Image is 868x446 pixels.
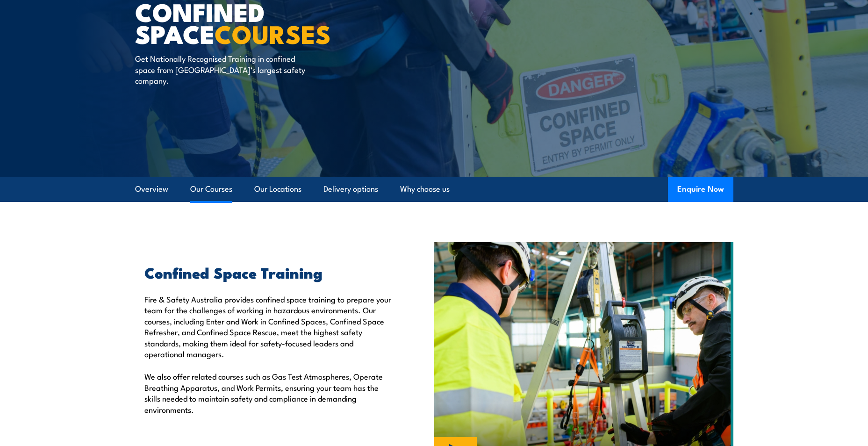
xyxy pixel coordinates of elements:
[323,177,378,201] a: Delivery options
[144,294,391,359] p: Fire & Safety Australia provides confined space training to prepare your team for the challenges ...
[135,53,306,86] p: Get Nationally Recognised Training in confined space from [GEOGRAPHIC_DATA]’s largest safety comp...
[215,14,331,52] strong: COURSES
[254,177,301,201] a: Our Locations
[668,177,733,202] button: Enquire Now
[144,371,391,415] p: We also offer related courses such as Gas Test Atmospheres, Operate Breathing Apparatus, and Work...
[400,177,450,201] a: Why choose us
[144,266,391,279] h2: Confined Space Training
[135,0,366,44] h1: Confined Space
[190,177,232,201] a: Our Courses
[135,177,168,201] a: Overview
